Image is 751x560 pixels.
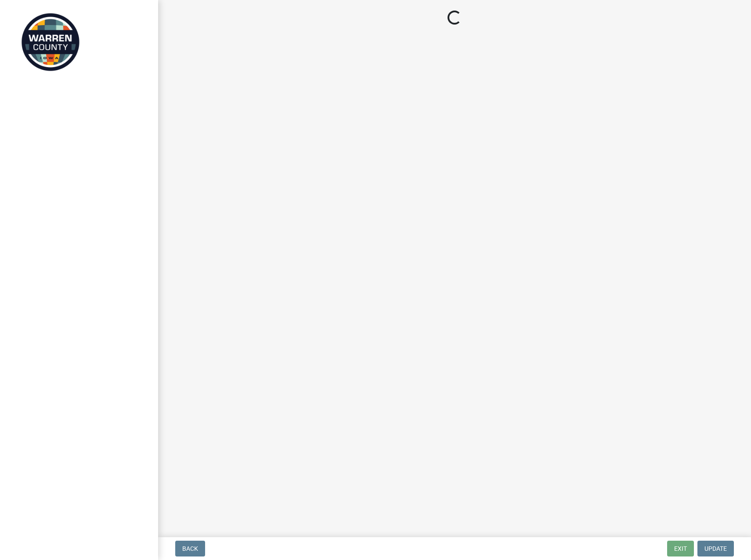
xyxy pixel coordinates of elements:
button: Back [175,541,205,556]
span: Back [182,545,198,552]
span: Update [704,545,727,552]
button: Update [697,541,734,556]
button: Exit [667,541,694,556]
img: Warren County, Iowa [18,9,83,75]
